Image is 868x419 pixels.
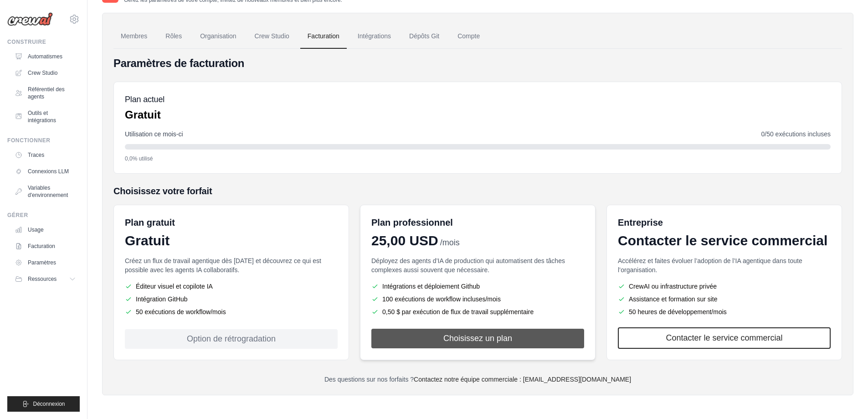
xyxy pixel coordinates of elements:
a: Facturation [300,24,347,49]
img: Logo [7,12,53,26]
font: Fonctionner [7,137,51,144]
font: Plan actuel [125,95,164,104]
a: Traces [11,148,80,162]
font: Assistance et formation sur site [629,295,718,303]
font: 0,50 $ par exécution de flux de travail supplémentaire [382,308,534,316]
font: Accélérez et faites évoluer l’adoption de l’IA agentique dans toute l’organisation. [618,257,802,274]
a: Facturation [11,239,80,253]
font: Variables d'environnement [28,185,68,198]
font: Organisation [200,32,236,40]
font: 0/50 exécutions incluses [761,130,831,138]
font: Option de rétrogradation [187,334,276,343]
a: Outils et intégrations [11,106,80,128]
a: Crew Studio [247,24,297,49]
a: Contacter le service commercial [618,327,831,349]
button: Déconnexion [7,396,80,412]
a: Rôles [158,24,189,49]
font: Automatismes [28,53,62,60]
font: Plan professionnel [371,217,453,228]
font: Crew Studio [28,70,57,76]
a: Connexions LLM [11,164,80,179]
font: Éditeur visuel et copilote IA [136,283,213,290]
font: Paramètres de facturation [113,57,244,69]
font: Connexions LLM [28,168,69,175]
a: Usage [11,222,80,237]
font: Crew Studio [255,32,289,40]
button: Ressources [11,272,80,286]
a: Variables d'environnement [11,181,80,202]
font: Gratuit [125,109,161,121]
font: 25,00 USD [371,233,438,248]
font: Choisissez un plan [443,334,512,343]
a: Compte [450,24,487,49]
font: Créez un flux de travail agentique dès [DATE] et découvrez ce qui est possible avec les agents IA... [125,257,321,274]
font: Contacter le service commercial [666,333,782,342]
font: Gérer [7,212,28,218]
font: Paramètres [28,259,56,266]
a: Contactez notre équipe commerciale : [EMAIL_ADDRESS][DOMAIN_NAME] [414,376,631,383]
font: Facturation [308,32,339,40]
font: Traces [28,152,44,158]
font: Usage [28,227,44,233]
font: Facturation [28,243,55,249]
font: Choisissez votre forfait [113,186,212,196]
font: Utilisation ce mois-ci [125,130,183,138]
font: Référentiel des agents [28,86,65,100]
font: Intégration GitHub [136,295,188,303]
font: Plan gratuit [125,217,175,228]
font: Déconnexion [33,401,65,407]
font: Ressources [28,276,56,282]
font: Intégrations [358,32,391,40]
font: Entreprise [618,217,663,228]
font: Dépôts Git [409,32,439,40]
font: /mois [440,238,460,247]
font: Rôles [165,32,182,40]
font: 50 heures de développement/mois [629,308,727,316]
a: Référentiel des agents [11,82,80,104]
font: Compte [457,32,480,40]
a: Organisation [193,24,243,49]
font: Contacter le service commercial [618,233,827,248]
font: 100 exécutions de workflow incluses/mois [382,295,501,303]
font: 50 exécutions de workflow/mois [136,308,226,316]
font: Outils et intégrations [28,110,56,124]
a: Automatismes [11,49,80,64]
font: CrewAI ou infrastructure privée [629,283,717,290]
a: Dépôts Git [402,24,447,49]
font: Gratuit [125,233,169,248]
font: Déployez des agents d’IA de production qui automatisent des tâches complexes aussi souvent que né... [371,257,565,274]
button: Choisissez un plan [371,329,584,348]
a: Paramètres [11,255,80,270]
font: Construire [7,39,46,45]
font: Membres [121,32,147,40]
font: 0,0% utilisé [125,155,153,162]
a: Membres [113,24,154,49]
a: Crew Studio [11,66,80,80]
font: Des questions sur nos forfaits ? [324,376,414,383]
font: Intégrations et déploiement Github [382,283,480,290]
a: Intégrations [350,24,398,49]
